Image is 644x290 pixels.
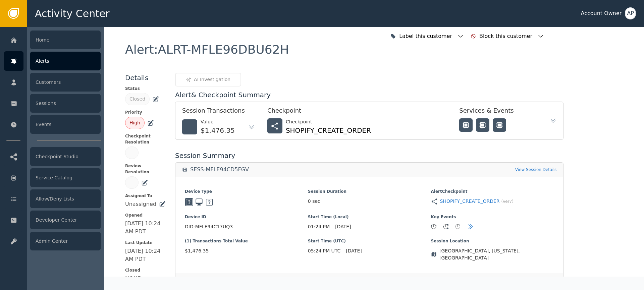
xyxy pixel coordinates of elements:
span: Assigned To [125,193,166,199]
a: Developer Center [4,210,101,230]
div: Customers [30,73,101,92]
div: Block this customer [479,32,534,40]
div: Session Transactions [182,106,255,118]
button: AP [625,7,636,19]
span: Device Type [185,188,308,194]
div: Allow/Deny Lists [30,189,101,208]
a: Service Catalog [4,168,101,187]
span: DID-MFLE94C17UQ3 [185,223,308,230]
div: Checkpoint Studio [30,147,101,166]
div: Label this customer [399,32,454,40]
span: Key Events [431,214,554,220]
div: Service Catalog [30,168,101,187]
span: Start Time (UTC) [308,238,431,244]
div: SHOPIFY_CREATE_ORDER [286,125,371,135]
div: Checkpoint [286,118,371,125]
span: Status [125,85,166,92]
div: 1 [455,224,460,229]
a: Alerts [4,51,101,71]
span: Closed [125,267,166,273]
span: Session Duration [308,188,431,194]
button: Block this customer [469,29,546,44]
span: Last Update [125,240,166,246]
div: NONE [125,275,141,283]
div: Session Summary [175,151,563,161]
span: Session Location [431,238,554,244]
a: Events [4,115,101,134]
div: [DATE] 10:24 AM PDT [125,220,166,236]
div: Events [30,115,101,134]
span: Device ID [185,214,308,220]
div: $1,476.35 [201,125,235,135]
span: Checkpoint Resolution [125,133,166,145]
a: Checkpoint Studio [4,147,101,166]
div: Alert & Checkpoint Summary [175,90,563,100]
div: Alerts [30,52,101,70]
span: 01:24 PM [308,223,330,230]
button: Label this customer [389,29,466,44]
a: SHOPIFY_CREATE_ORDER [440,198,500,205]
span: Review Resolution [125,163,166,175]
div: Unassigned [125,200,156,208]
span: (ver 7 ) [501,198,514,205]
div: — [129,149,134,156]
div: SESS-MFLE94CD5FGV [190,166,249,173]
a: Allow/Deny Lists [4,189,101,209]
div: Admin Center [30,232,101,250]
div: Home [30,31,101,49]
span: Start Time (Local) [308,214,431,220]
span: [DATE] [346,247,362,254]
div: High [129,119,140,126]
div: Value [201,118,235,125]
span: 05:24 PM UTC [308,247,341,254]
div: Checkpoint [267,106,446,118]
div: Details [125,73,166,83]
div: Services & Events [459,106,540,118]
div: — [129,179,134,186]
a: View Session Details [515,167,557,173]
span: [DATE] [335,223,351,230]
div: Sessions [30,94,101,113]
span: (1) Transactions Total Value [185,238,308,244]
span: Priority [125,109,166,115]
a: Admin Center [4,231,101,251]
span: Activity Center [35,6,110,21]
div: 1 [431,224,436,229]
span: [GEOGRAPHIC_DATA], [US_STATE], [GEOGRAPHIC_DATA] [439,247,554,262]
div: 1 [443,224,448,229]
span: Alert Checkpoint [431,188,554,194]
span: Opened [125,212,166,218]
div: Account Owner [581,9,622,17]
div: Developer Center [30,211,101,229]
div: [DATE] 10:24 AM PDT [125,247,166,263]
div: Closed [129,96,145,103]
a: Customers [4,72,101,92]
a: Sessions [4,94,101,113]
a: Home [4,30,101,50]
span: $1,476.35 [185,247,308,254]
div: Alert : ALRT-MFLE96DBU62H [125,44,289,56]
span: 0 sec [308,198,320,205]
